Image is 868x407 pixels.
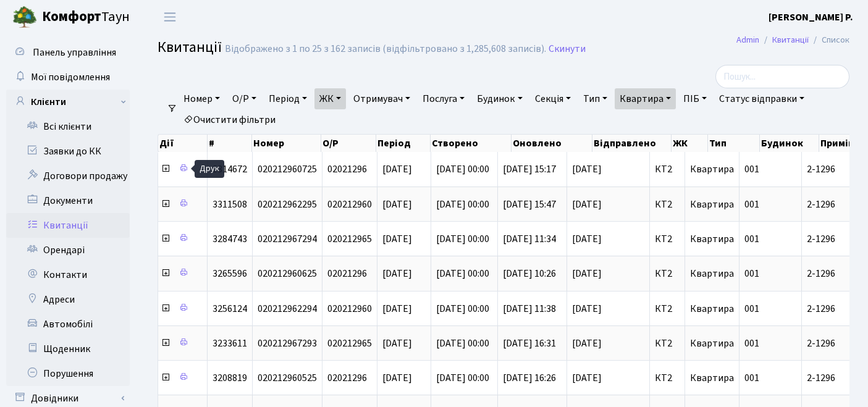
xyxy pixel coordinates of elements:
span: 020212965 [327,337,372,350]
nav: breadcrumb [718,27,868,53]
a: Контакти [6,262,130,287]
span: 02021296 [327,267,367,280]
span: [DATE] [382,232,412,246]
a: Орендарі [6,238,130,262]
span: [DATE] [382,162,412,176]
span: 3208819 [213,371,247,385]
span: 020212960 [327,302,372,316]
a: Номер [179,88,225,109]
span: [DATE] 11:38 [503,302,556,316]
span: [DATE] 00:00 [436,198,489,211]
span: 001 [744,267,759,280]
a: Заявки до КК [6,139,130,164]
span: КТ2 [655,164,680,174]
span: КТ2 [655,338,680,348]
span: Квартира [690,232,734,246]
th: Період [376,135,431,152]
span: [DATE] [382,267,412,280]
span: 001 [744,162,759,176]
a: Щоденник [6,337,130,361]
th: Тип [708,135,760,152]
span: 001 [744,302,759,316]
span: [DATE] [572,373,644,383]
a: Порушення [6,361,130,386]
a: Статус відправки [714,88,809,109]
b: [PERSON_NAME] Р. [769,10,853,24]
a: Квитанції [772,33,809,46]
a: Секція [530,88,576,109]
span: Панель управління [33,46,116,59]
a: Період [264,88,312,109]
th: Номер [252,135,321,152]
span: [DATE] 00:00 [436,302,489,316]
span: [DATE] [572,338,644,348]
span: 020212965 [327,232,372,246]
span: 3311508 [213,198,247,211]
a: Послуга [418,88,470,109]
span: КТ2 [655,304,680,314]
a: [PERSON_NAME] Р. [769,10,853,25]
span: 001 [744,198,759,211]
th: Створено [431,135,512,152]
th: Дії [158,135,208,152]
a: Мої повідомлення [6,65,130,90]
a: Квартира [615,88,676,109]
span: Квартира [690,198,734,211]
a: Договори продажу [6,164,130,188]
th: О/Р [321,135,376,152]
span: [DATE] [382,302,412,316]
span: 020212960525 [258,371,317,385]
span: КТ2 [655,373,680,383]
button: Переключити навігацію [154,7,185,27]
span: [DATE] 00:00 [436,162,489,176]
li: Список [809,33,849,47]
th: Будинок [760,135,819,152]
b: Комфорт [42,7,101,27]
span: [DATE] 00:00 [436,371,489,385]
a: Скинути [549,43,586,55]
a: Отримувач [348,88,415,109]
span: [DATE] [572,269,644,279]
a: Автомобілі [6,312,130,337]
span: [DATE] 16:31 [503,337,556,350]
a: Admin [736,33,759,46]
span: КТ2 [655,234,680,244]
a: Будинок [472,88,527,109]
span: Квитанції [158,36,222,58]
a: ПІБ [678,88,712,109]
span: 020212960625 [258,267,317,280]
a: Панель управління [6,40,130,65]
span: 020212962295 [258,198,317,211]
span: 020212960725 [258,162,317,176]
span: Квартира [690,267,734,280]
span: 001 [744,232,759,246]
span: 3284743 [213,232,247,246]
span: [DATE] [382,337,412,350]
a: Документи [6,188,130,213]
th: Оновлено [512,135,592,152]
a: Адреси [6,287,130,312]
th: ЖК [672,135,709,152]
span: [DATE] 10:26 [503,267,556,280]
span: [DATE] 00:00 [436,267,489,280]
span: Мої повідомлення [31,70,110,84]
span: [DATE] [572,234,644,244]
span: [DATE] [572,199,644,209]
span: [DATE] 16:26 [503,371,556,385]
span: 001 [744,371,759,385]
span: 3256124 [213,302,247,316]
th: Відправлено [592,135,671,152]
span: [DATE] [572,304,644,314]
span: [DATE] [382,198,412,211]
span: [DATE] 00:00 [436,232,489,246]
span: 020212960 [327,198,372,211]
span: 3314672 [213,162,247,176]
span: Квартира [690,371,734,385]
span: 02021296 [327,371,367,385]
div: Друк [195,160,224,178]
span: Квартира [690,162,734,176]
span: 001 [744,337,759,350]
th: # [208,135,252,152]
a: Всі клієнти [6,114,130,139]
input: Пошук... [715,65,849,88]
